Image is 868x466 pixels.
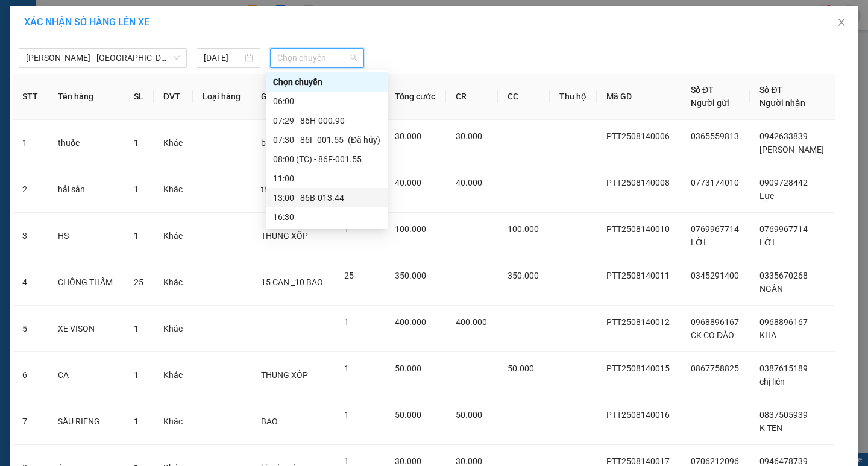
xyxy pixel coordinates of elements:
[691,131,739,141] span: 0365559813
[48,398,124,445] td: SẦU RIENG
[395,131,421,141] span: 30.000
[48,74,124,120] th: Tên hàng
[759,423,782,433] span: K TEN
[193,74,251,120] th: Loại hàng
[759,131,808,141] span: 0942633839
[759,178,808,187] span: 0909728442
[13,398,48,445] td: 7
[261,417,278,426] span: BAO
[606,410,670,420] span: PTT2508140016
[124,74,154,120] th: SL
[759,271,808,280] span: 0335670268
[273,133,380,146] div: 07:30 - 86F-001.55 - (Đã hủy)
[68,51,158,64] text: PTT2508140017
[759,377,785,386] span: chị liên
[825,6,858,40] button: Close
[154,166,193,213] td: Khác
[456,131,482,141] span: 30.000
[456,317,487,327] span: 400.000
[691,330,734,340] span: CK CO ĐÀO
[456,410,482,420] span: 50.000
[261,277,323,287] span: 15 CAN _10 BAO
[13,306,48,352] td: 5
[9,71,99,96] div: Gửi: VP [PERSON_NAME]
[395,317,426,327] span: 400.000
[606,456,670,466] span: PTT2508140017
[759,98,805,108] span: Người nhận
[691,317,739,327] span: 0968896167
[154,306,193,352] td: Khác
[395,410,421,420] span: 50.000
[134,277,143,287] span: 25
[759,145,824,154] span: [PERSON_NAME]
[251,74,335,120] th: Ghi chú
[344,456,349,466] span: 1
[13,166,48,213] td: 2
[13,259,48,306] td: 4
[395,178,421,187] span: 40.000
[154,74,193,120] th: ĐVT
[13,120,48,166] td: 1
[446,74,498,120] th: CR
[134,370,139,380] span: 1
[273,114,380,127] div: 07:29 - 86H-000.90
[134,138,139,148] span: 1
[606,131,670,141] span: PTT2508140006
[344,364,349,373] span: 1
[385,74,446,120] th: Tổng cước
[759,284,783,294] span: NGÂN
[204,51,243,65] input: 14/08/2025
[759,330,776,340] span: KHA
[759,224,808,234] span: 0769967714
[759,191,774,201] span: Lực
[508,364,534,373] span: 50.000
[48,352,124,398] td: CA
[134,231,139,241] span: 1
[273,75,380,89] div: Chọn chuyến
[273,172,380,185] div: 11:00
[344,410,349,420] span: 1
[134,417,139,426] span: 1
[344,317,349,327] span: 1
[597,74,681,120] th: Mã GD
[154,213,193,259] td: Khác
[273,153,380,166] div: 08:00 (TC) - 86F-001.55
[13,352,48,398] td: 6
[48,213,124,259] td: HS
[273,210,380,224] div: 16:30
[691,271,739,280] span: 0345291400
[759,85,782,95] span: Số ĐT
[498,74,550,120] th: CC
[759,317,808,327] span: 0968896167
[837,17,846,27] span: close
[759,456,808,466] span: 0946478739
[456,456,482,466] span: 30.000
[508,224,539,234] span: 100.000
[759,364,808,373] span: 0387615189
[48,306,124,352] td: XE VISON
[691,456,739,466] span: 0706212096
[344,271,354,280] span: 25
[261,370,308,380] span: THUNG XỐP
[134,184,139,194] span: 1
[105,71,216,96] div: Nhận: VP [GEOGRAPHIC_DATA]
[550,74,597,120] th: Thu hộ
[691,178,739,187] span: 0773174010
[759,238,775,247] span: LỜI
[154,120,193,166] td: Khác
[395,271,426,280] span: 350.000
[48,120,124,166] td: thuốc
[606,271,670,280] span: PTT2508140011
[48,166,124,213] td: hải sản
[266,72,388,92] div: Chọn chuyến
[691,98,729,108] span: Người gửi
[691,238,706,247] span: LỜI
[691,364,739,373] span: 0867758825
[154,352,193,398] td: Khác
[606,178,670,187] span: PTT2508140008
[48,259,124,306] td: CHỐNG THẤM
[24,16,149,28] span: XÁC NHẬN SỐ HÀNG LÊN XE
[13,74,48,120] th: STT
[261,138,283,148] span: bi đen
[277,49,357,67] span: Chọn chuyến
